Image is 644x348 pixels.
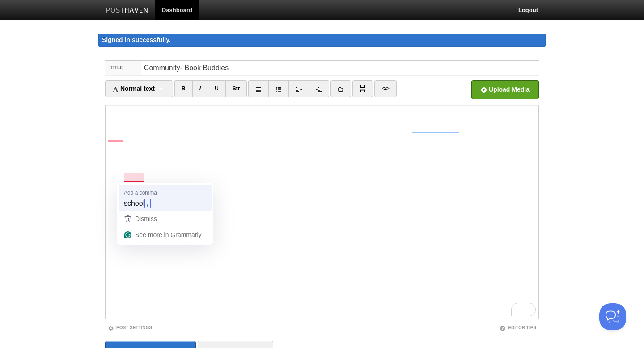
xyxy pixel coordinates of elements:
[174,80,193,97] a: B
[374,80,396,97] a: </>
[192,80,208,97] a: I
[108,325,152,330] a: Post Settings
[225,80,247,97] a: Str
[105,61,141,75] label: Title
[98,34,546,47] div: Signed in successfully.
[106,8,148,14] img: Posthaven-bar
[233,85,240,92] del: Str
[599,303,626,330] iframe: Help Scout Beacon - Open
[360,85,366,92] img: pagebreak-icon.png
[208,80,226,97] a: U
[500,325,536,330] a: Editor Tips
[112,85,155,92] span: Normal text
